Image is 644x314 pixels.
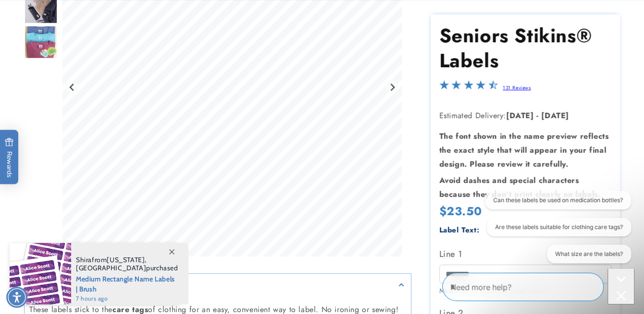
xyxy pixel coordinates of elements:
button: Previous slide [66,81,79,94]
a: 131 Reviews - open in a new tab [503,84,531,91]
span: Rewards [5,138,14,178]
p: Estimated Delivery: [439,109,612,122]
strong: The font shown in the name preview reflects the exact style that will appear in your final design... [439,131,609,169]
span: 7 hours ago [76,294,178,303]
strong: - [536,109,539,121]
label: Label Text: [439,225,480,235]
div: Accessibility Menu [6,287,27,308]
summary: Description [25,274,411,295]
button: Next slide [386,81,399,94]
label: Line 1 [439,246,612,262]
iframe: Sign Up via Text for Offers [8,237,122,266]
span: from , purchased [76,256,178,272]
span: 4.3-star overall rating [439,83,498,94]
iframe: Gorgias live chat conversation starters [480,191,634,271]
strong: [DATE] [506,109,534,121]
img: Nursing Home Stick On Labels - Label Land [24,25,58,59]
div: Go to slide 5 [24,25,58,59]
div: Maximum 18 Characters Per Line [439,285,612,295]
span: Medium Rectangle Name Labels | Brush [76,272,178,294]
span: [US_STATE] [107,255,145,264]
strong: Avoid dashes and special characters because they don’t print clearly on labels. [439,174,601,199]
strong: [DATE] [541,109,569,121]
iframe: Gorgias Floating Chat [442,269,634,304]
h1: Seniors Stikins® Labels [439,23,612,73]
span: [GEOGRAPHIC_DATA] [76,264,146,272]
span: $23.50 [439,203,482,219]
